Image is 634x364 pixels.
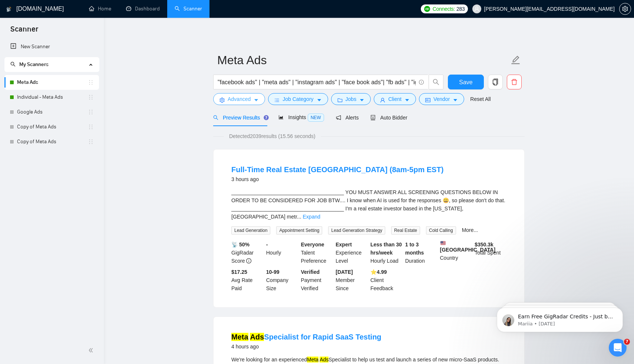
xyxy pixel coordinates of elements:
a: setting [619,6,631,12]
span: Vendor [433,95,450,103]
div: Payment Verified [300,268,334,292]
span: Scanner [4,24,44,39]
span: idcard [425,97,430,103]
a: Full-Time Real Estate [GEOGRAPHIC_DATA] (8am-5pm EST) [231,165,443,174]
b: [GEOGRAPHIC_DATA] [440,240,496,253]
img: 🇺🇸 [440,240,446,246]
div: 3 hours ago [231,175,443,184]
span: bars [274,97,280,103]
span: setting [219,97,225,103]
span: Client [388,95,402,103]
button: folderJobscaret-down [331,93,371,105]
img: upwork-logo.png [424,6,430,12]
span: info-circle [419,80,424,85]
span: edit [511,55,521,65]
button: copy [488,75,503,89]
span: caret-down [404,97,410,103]
b: [DATE] [336,269,353,275]
b: Everyone [301,242,324,247]
span: Lead Generation Strategy [328,226,385,235]
span: caret-down [317,97,322,103]
button: setting [619,3,631,15]
b: $ 350.3k [475,242,493,247]
span: holder [88,109,94,115]
span: My Scanners [19,61,49,68]
span: Job Category [283,95,313,103]
span: folder [337,97,343,103]
div: Company Size [265,268,300,292]
a: Copy of Meta Ads [17,119,88,134]
li: New Scanner [4,39,99,54]
b: $17.25 [231,269,247,275]
span: search [213,115,218,120]
button: delete [507,75,522,89]
li: Individual - Meta Ads [4,90,99,105]
a: Reset All [470,95,491,103]
mark: Ads [320,357,328,363]
a: dashboardDashboard [126,6,160,12]
span: Save [459,78,472,87]
span: Lead Generation [231,226,270,235]
div: Avg Rate Paid [230,268,265,292]
span: Real Estate [391,226,420,235]
span: caret-down [359,97,364,103]
mark: Meta [231,333,248,341]
b: Less than 30 hrs/week [370,242,402,256]
b: 10-99 [266,269,280,275]
span: Detected 2039 results (15.56 seconds) [224,132,321,140]
span: holder [88,124,94,130]
span: 7 [624,339,630,345]
input: Scanner name... [217,51,509,69]
span: caret-down [453,97,458,103]
span: Advanced [228,95,251,103]
a: searchScanner [175,6,202,12]
button: barsJob Categorycaret-down [268,93,328,105]
iframe: Intercom live chat [609,339,627,357]
b: 📡 50% [231,242,250,247]
li: Copy of Meta Ads [4,119,99,134]
span: caret-down [254,97,259,103]
div: Duration [404,240,439,265]
mark: Ads [250,333,264,341]
mark: Meta [307,357,318,363]
span: delete [507,79,521,85]
span: NEW [308,114,324,122]
span: Auto Bidder [370,115,407,121]
span: copy [488,79,502,85]
div: Client Feedback [369,268,404,292]
input: Search Freelance Jobs... [218,78,416,87]
div: Total Spent [473,240,508,265]
div: Experience Level [334,240,369,265]
span: Cold Calling [426,226,456,235]
span: search [10,62,16,67]
button: search [429,75,443,89]
li: Meta Ads [4,75,99,90]
button: settingAdvancedcaret-down [213,93,265,105]
a: Meta Ads [17,75,88,90]
span: Connects: [433,5,455,13]
a: Meta AdsSpecialist for Rapid SaaS Testing [231,333,382,341]
span: Insights [278,114,324,120]
a: Google Ads [17,105,88,119]
div: Member Since [334,268,369,292]
span: robot [370,115,376,120]
span: search [429,79,443,85]
span: holder [88,79,94,85]
img: logo [6,3,11,15]
iframe: Intercom notifications message [486,292,634,344]
a: Copy of Meta Ads [17,134,88,149]
b: Expert [336,242,352,247]
b: - [266,242,268,247]
span: My Scanners [10,61,49,68]
button: idcardVendorcaret-down [419,93,464,105]
div: GigRadar Score [230,240,265,265]
a: homeHome [89,6,111,12]
b: ⭐️ 4.99 [370,269,387,275]
span: setting [620,6,631,12]
span: double-left [88,347,96,354]
div: Hourly Load [369,240,404,265]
